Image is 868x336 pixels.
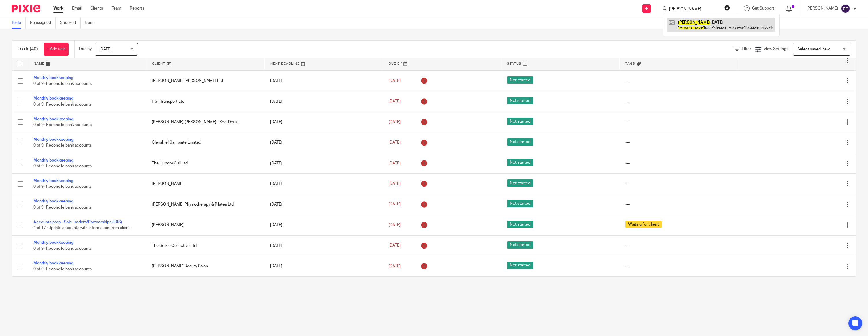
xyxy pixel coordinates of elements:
span: Not started [507,159,533,166]
span: [DATE] [388,79,401,83]
a: Monthly bookkeeping [33,76,73,80]
span: Not started [507,262,533,269]
a: Done [85,17,99,29]
a: To do [12,17,26,29]
span: (40) [30,47,38,51]
a: Accounts prep - Sole Traders/Partnerships (IRIS) [33,220,122,224]
span: [DATE] [388,100,401,104]
td: [PERSON_NAME] Beauty Salon [146,256,264,276]
span: [DATE] [388,182,401,186]
td: [DATE] [264,132,383,153]
a: Reassigned [30,17,56,29]
span: Not started [507,179,533,187]
a: Monthly bookkeeping [33,96,73,100]
td: [DATE] [264,112,383,132]
span: [DATE] [99,47,111,51]
div: --- [625,99,732,104]
span: 0 of 9 · Reconcile bank accounts [33,102,92,106]
div: --- [625,160,732,166]
span: [DATE] [388,120,401,124]
td: [PERSON_NAME] [PERSON_NAME] Ltd [146,71,264,91]
a: Clients [90,5,103,11]
button: Clear [724,5,730,11]
a: Email [72,5,82,11]
a: Monthly bookkeeping [33,241,73,245]
td: [PERSON_NAME] [146,215,264,235]
span: 0 of 9 · Reconcile bank accounts [33,267,92,271]
div: --- [625,119,732,125]
span: Not started [507,241,533,249]
td: [DATE] [264,91,383,112]
td: [DATE] [264,153,383,173]
td: [DATE] [264,235,383,256]
div: --- [625,202,732,207]
a: + Add task [44,43,69,56]
a: Monthly bookkeeping [33,138,73,142]
span: [DATE] [388,140,401,144]
td: The Selkie Collective Ltd [146,235,264,256]
span: Waiting for client [625,221,662,228]
td: [DATE] [264,71,383,91]
span: [DATE] [388,223,401,227]
span: 0 of 9 · Reconcile bank accounts [33,82,92,86]
td: [PERSON_NAME] [PERSON_NAME] - Real Detail [146,112,264,132]
td: The Hungry Gull Ltd [146,153,264,173]
td: [PERSON_NAME] [146,174,264,194]
td: [DATE] [264,256,383,276]
span: Select saved view [797,47,830,51]
span: 0 of 9 · Reconcile bank accounts [33,123,92,127]
div: --- [625,78,732,84]
span: [DATE] [388,244,401,248]
span: 0 of 9 · Reconcile bank accounts [33,185,92,189]
a: Monthly bookkeeping [33,158,73,162]
a: Monthly bookkeeping [33,199,73,203]
span: 0 of 9 · Reconcile bank accounts [33,164,92,168]
span: Get Support [752,6,774,10]
span: Not started [507,200,533,207]
td: [DATE] [264,215,383,235]
div: --- [625,181,732,187]
a: Work [53,5,63,11]
span: View Settings [764,47,788,51]
span: 0 of 9 · Reconcile bank accounts [33,144,92,148]
input: Search [669,7,721,12]
span: Tags [625,62,635,65]
a: Team [112,5,121,11]
div: --- [625,263,732,269]
p: [PERSON_NAME] [806,5,838,11]
img: svg%3E [841,4,850,13]
h1: To do [18,46,38,52]
img: Pixie [12,5,40,12]
span: Not started [507,76,533,84]
span: Not started [507,118,533,125]
a: Monthly bookkeeping [33,179,73,183]
td: [PERSON_NAME] Physiotherapy & Pilates Ltd [146,194,264,215]
span: [DATE] [388,161,401,165]
span: Not started [507,97,533,104]
td: Glenshiel Campsite Limited [146,132,264,153]
a: Snoozed [60,17,81,29]
p: Due by [79,46,92,52]
div: --- [625,243,732,249]
span: Filter [742,47,751,51]
span: Not started [507,221,533,228]
span: 0 of 9 · Reconcile bank accounts [33,247,92,251]
a: Monthly bookkeeping [33,261,73,265]
a: Monthly bookkeeping [33,117,73,121]
div: --- [625,140,732,145]
span: 0 of 9 · Reconcile bank accounts [33,205,92,209]
span: 4 of 17 · Update accounts with information from client [33,226,130,230]
td: [DATE] [264,194,383,215]
td: [DATE] [264,174,383,194]
a: Reports [130,5,144,11]
td: HS4 Transport Ltd [146,91,264,112]
span: Not started [507,138,533,146]
span: [DATE] [388,202,401,207]
span: [DATE] [388,264,401,268]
